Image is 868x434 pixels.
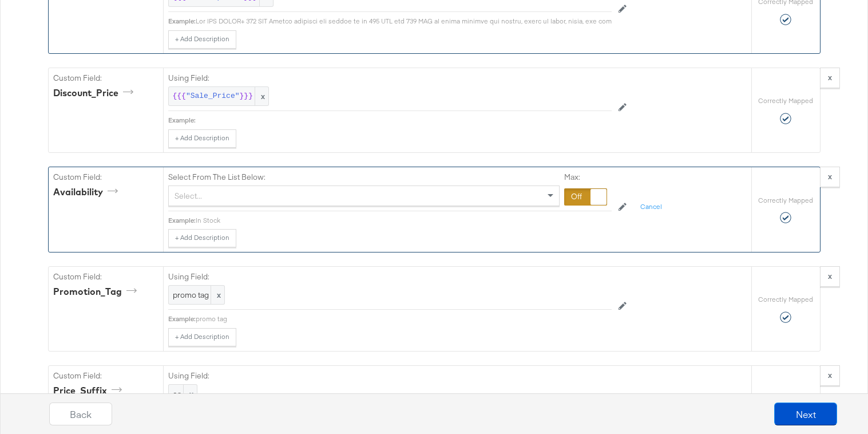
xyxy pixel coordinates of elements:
button: Cancel [633,198,669,216]
button: x [820,365,840,386]
span: x [255,87,268,106]
span: promo tag [173,290,220,301]
div: Discount_Price [53,86,137,100]
button: + Add Description [168,328,236,346]
label: Custom Field: [53,370,158,381]
button: + Add Description [168,229,236,247]
label: Correctly Mapped [758,196,813,205]
span: x [211,286,224,305]
label: Custom Field: [53,271,158,282]
label: Using Field: [168,271,612,282]
label: Select From The List Below: [168,172,265,183]
label: Correctly Mapped [758,295,813,304]
strong: x [828,370,832,380]
div: Example: [168,17,196,26]
label: Using Field: [168,73,612,84]
button: + Add Description [168,30,236,49]
strong: x [828,271,832,281]
button: Next [774,403,837,425]
div: Select... [169,186,559,206]
button: x [820,266,840,287]
div: Example: [168,216,196,225]
strong: x [828,171,832,182]
button: x [820,68,840,88]
span: {{{ [173,91,186,102]
div: Example: [168,116,196,125]
strong: x [828,72,832,82]
button: x [820,167,840,187]
button: Back [49,403,112,425]
label: Custom Field: [53,73,158,84]
div: Price_Suffix [53,384,126,397]
label: Max: [564,172,607,183]
div: Example: [168,314,196,323]
label: Using Field: [168,370,612,381]
div: promo tag [196,314,612,323]
span: }}} [240,91,253,102]
label: Correctly Mapped [758,96,813,105]
label: Custom Field: [53,172,158,183]
span: "Sale_Price" [186,91,240,102]
div: Availability [53,186,122,199]
div: Promotion_Tag [53,285,141,298]
button: + Add Description [168,129,236,148]
div: In Stock [196,216,612,225]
